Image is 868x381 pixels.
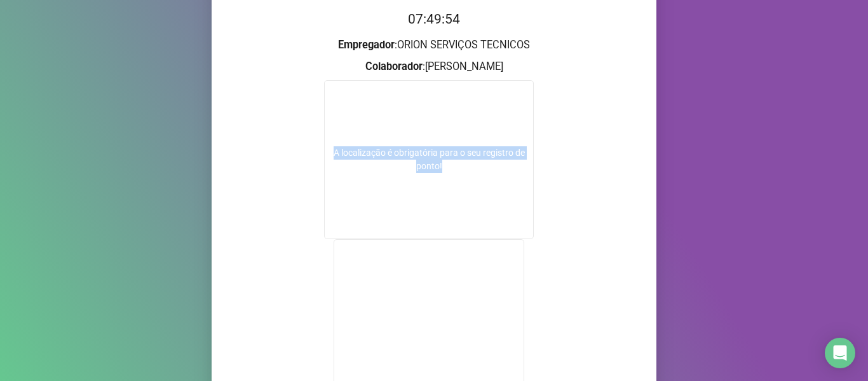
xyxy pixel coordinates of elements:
div: A localização é obrigatória para o seu registro de ponto! [325,146,533,173]
time: 07:49:54 [408,11,460,27]
h3: : ORION SERVIÇOS TECNICOS [227,37,641,53]
strong: Colaborador [365,60,423,73]
div: Open Intercom Messenger [825,338,855,368]
h3: : [PERSON_NAME] [227,59,641,75]
strong: Empregador [338,39,395,51]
